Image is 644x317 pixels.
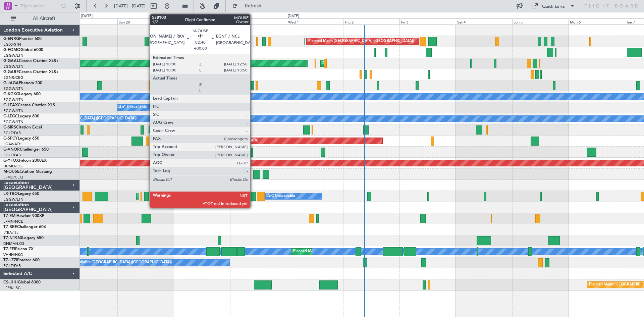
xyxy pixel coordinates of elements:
button: Refresh [229,1,269,11]
a: EGGW/LTN [3,64,23,69]
span: G-SPCY [3,137,18,141]
div: A/C Unavailable [GEOGRAPHIC_DATA] ([GEOGRAPHIC_DATA]) [63,258,172,268]
span: T7-BRE [3,225,17,229]
a: LFMD/CEQ [3,175,23,180]
span: G-GARE [3,70,19,74]
span: G-YFOX [3,159,19,163]
div: Planned Maint [GEOGRAPHIC_DATA] ([GEOGRAPHIC_DATA]) [308,36,414,46]
span: G-KGKG [3,92,19,96]
span: G-SIRS [3,125,16,129]
span: G-JAGA [3,81,19,85]
a: G-SIRSCitation Excel [3,125,42,129]
span: G-LEAX [3,103,18,107]
div: A/C Unavailable [267,191,295,201]
a: EGNR/CEG [3,75,23,80]
span: M-OUSE [3,170,19,174]
div: Planned Maint [GEOGRAPHIC_DATA] ([GEOGRAPHIC_DATA]) [138,191,244,201]
a: LGAV/ATH [3,142,21,147]
a: EGGW/LTN [3,119,23,124]
a: EGLF/FAB [3,263,21,268]
a: UUMO/OSF [3,164,23,169]
a: EGLF/FAB [3,130,21,136]
a: T7-LZZIPraetor 600 [3,258,40,262]
a: LTBA/ISL [3,230,18,235]
span: All Aircraft [17,16,71,21]
span: Refresh [239,4,267,8]
a: G-GAALCessna Citation XLS+ [3,59,59,63]
div: [DATE] [81,13,93,19]
div: Quick Links [542,3,565,10]
a: VHHH/HKG [3,252,23,257]
a: LX-TROLegacy 650 [3,192,39,196]
span: LX-TRO [3,192,18,196]
a: CS-JHHGlobal 6000 [3,280,41,284]
div: AOG Maint Dusseldorf [322,58,361,68]
span: [DATE] - [DATE] [114,3,146,9]
button: Quick Links [529,1,578,11]
span: G-FOMO [3,48,20,52]
a: G-JAGAPhenom 300 [3,81,42,85]
div: A/C Unavailable [119,103,147,113]
a: G-LEGCLegacy 600 [3,114,39,118]
input: Trip Number [20,1,59,11]
a: G-GARECessna Citation XLS+ [3,70,59,74]
button: All Aircraft [7,13,73,24]
a: G-FOMOGlobal 6000 [3,48,43,52]
span: T7-N1960 [3,236,22,240]
div: Planned Maint [GEOGRAPHIC_DATA] ([GEOGRAPHIC_DATA]) [293,247,399,257]
div: A/C Unavailable [GEOGRAPHIC_DATA] ([GEOGRAPHIC_DATA]) [28,114,137,124]
a: T7-N1960Legacy 650 [3,236,44,240]
div: Thu 2 [343,18,399,24]
a: LFMN/NCE [3,219,23,224]
div: [DATE] [288,13,299,19]
a: EGLF/FAB [3,153,21,158]
div: Planned Maint [GEOGRAPHIC_DATA] [194,136,258,146]
span: T7-LZZI [3,258,17,262]
a: T7-BREChallenger 604 [3,225,46,229]
a: G-LEAXCessna Citation XLS [3,103,55,107]
a: G-SPCYLegacy 650 [3,137,39,141]
div: Sun 28 [117,18,174,24]
div: Wed 1 [287,18,343,24]
a: EGSS/STN [3,42,21,47]
a: DNMM/LOS [3,241,24,246]
span: G-LEGC [3,114,18,118]
div: Mon 6 [569,18,625,24]
span: T7-EMI [3,214,16,218]
span: T7-FFI [3,247,15,251]
a: T7-FFIFalcon 7X [3,247,34,251]
div: Tue 30 [230,18,286,24]
div: Sun 5 [512,18,569,24]
span: G-VNOR [3,148,20,152]
a: G-ENRGPraetor 600 [3,37,42,41]
div: Fri 3 [399,18,456,24]
a: EGGW/LTN [3,97,23,102]
a: EGGW/LTN [3,53,23,58]
a: EGGW/LTN [3,197,23,202]
div: Sat 27 [61,18,117,24]
a: EGGW/LTN [3,108,23,113]
a: G-YFOXFalcon 2000EX [3,159,47,163]
a: T7-EMIHawker 900XP [3,214,44,218]
div: Planned Maint [GEOGRAPHIC_DATA] ([GEOGRAPHIC_DATA]) [151,125,256,135]
div: Sat 4 [456,18,512,24]
a: G-VNORChallenger 650 [3,148,49,152]
a: M-OUSECitation Mustang [3,170,52,174]
span: CS-JHH [3,280,18,284]
div: Mon 29 [174,18,230,24]
a: G-KGKGLegacy 600 [3,92,41,96]
a: EGGW/LTN [3,86,23,91]
span: G-ENRG [3,37,19,41]
span: G-GAAL [3,59,19,63]
a: LFPB/LBG [3,285,21,290]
